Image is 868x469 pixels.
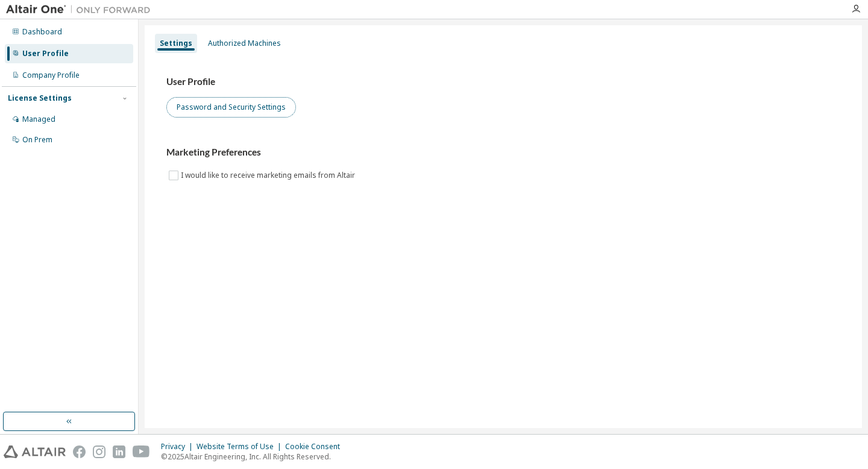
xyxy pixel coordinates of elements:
[166,146,840,159] h3: Marketing Preferences
[166,76,840,88] h3: User Profile
[22,27,62,37] div: Dashboard
[22,71,80,80] div: Company Profile
[161,452,347,462] p: © 2025 Altair Engineering, Inc. All Rights Reserved.
[161,442,197,452] div: Privacy
[93,445,105,458] img: instagram.svg
[73,445,86,458] img: facebook.svg
[160,39,192,48] div: Settings
[113,445,125,458] img: linkedin.svg
[4,445,66,458] img: altair_logo.svg
[133,445,150,458] img: youtube.svg
[285,442,347,452] div: Cookie Consent
[166,97,296,118] button: Password and Security Settings
[22,49,69,58] div: User Profile
[22,135,52,145] div: On Prem
[6,4,157,16] img: Altair One
[197,442,285,452] div: Website Terms of Use
[208,39,281,48] div: Authorized Machines
[8,93,72,103] div: License Settings
[22,115,55,124] div: Managed
[181,168,357,183] label: I would like to receive marketing emails from Altair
